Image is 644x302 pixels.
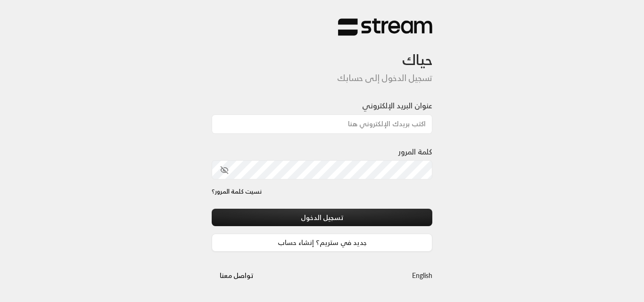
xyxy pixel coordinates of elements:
img: Stream Logo [338,18,432,36]
label: عنوان البريد الإلكتروني [362,100,432,111]
input: اكتب بريدك الإلكتروني هنا [212,114,432,134]
a: English [412,267,432,284]
h5: تسجيل الدخول إلى حسابك [212,73,432,83]
button: تسجيل الدخول [212,209,432,226]
button: toggle password visibility [216,162,232,178]
a: نسيت كلمة المرور؟ [212,187,262,196]
label: كلمة المرور [398,146,432,157]
button: تواصل معنا [212,267,261,284]
h3: حياك [212,36,432,69]
a: جديد في ستريم؟ إنشاء حساب [212,234,432,251]
a: تواصل معنا [212,269,261,281]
